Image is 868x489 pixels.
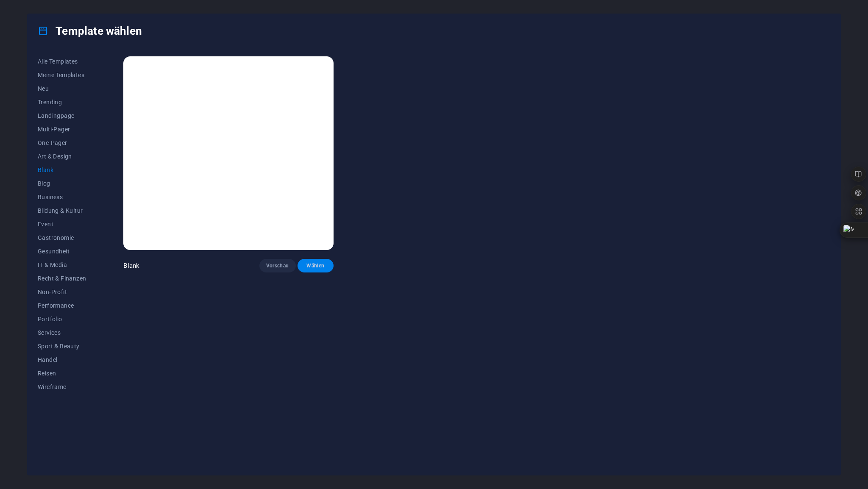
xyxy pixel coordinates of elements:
[38,370,86,377] span: Reisen
[38,258,86,272] button: IT & Media
[38,150,86,163] button: Art & Design
[38,356,86,363] span: Handel
[38,190,86,204] button: Business
[38,326,86,339] button: Services
[38,204,86,217] button: Bildung & Kultur
[38,316,86,322] span: Portfolio
[38,167,86,173] span: Blank
[38,99,86,106] span: Trending
[38,272,86,285] button: Recht & Finanzen
[38,58,86,65] span: Alle Templates
[304,262,327,269] span: Wählen
[38,234,86,241] span: Gastronomie
[38,82,86,95] button: Neu
[38,207,86,214] span: Bildung & Kultur
[38,55,86,68] button: Alle Templates
[38,231,86,244] button: Gastronomie
[38,177,86,190] button: Blog
[38,380,86,394] button: Wireframe
[123,56,334,250] img: Blank
[266,262,289,269] span: Vorschau
[123,261,139,270] p: Blank
[38,68,86,82] button: Meine Templates
[38,221,86,228] span: Event
[38,285,86,299] button: Non-Profit
[298,259,334,272] button: Wählen
[38,153,86,160] span: Art & Design
[38,95,86,109] button: Trending
[38,367,86,380] button: Reisen
[259,259,296,272] button: Vorschau
[38,139,86,146] span: One-Pager
[38,72,86,78] span: Meine Templates
[38,24,142,38] h4: Template wählen
[38,136,86,150] button: One-Pager
[38,194,86,200] span: Business
[38,275,86,282] span: Recht & Finanzen
[38,312,86,326] button: Portfolio
[38,289,86,295] span: Non-Profit
[38,217,86,231] button: Event
[38,302,86,309] span: Performance
[38,261,86,268] span: IT & Media
[38,343,86,350] span: Sport & Beauty
[38,248,86,255] span: Gesundheit
[38,112,86,119] span: Landingpage
[38,85,86,92] span: Neu
[38,163,86,177] button: Blank
[38,329,86,336] span: Services
[38,180,86,187] span: Blog
[38,122,86,136] button: Multi-Pager
[38,126,86,133] span: Multi-Pager
[38,339,86,353] button: Sport & Beauty
[38,353,86,367] button: Handel
[38,383,86,390] span: Wireframe
[38,109,86,122] button: Landingpage
[38,299,86,312] button: Performance
[38,244,86,258] button: Gesundheit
